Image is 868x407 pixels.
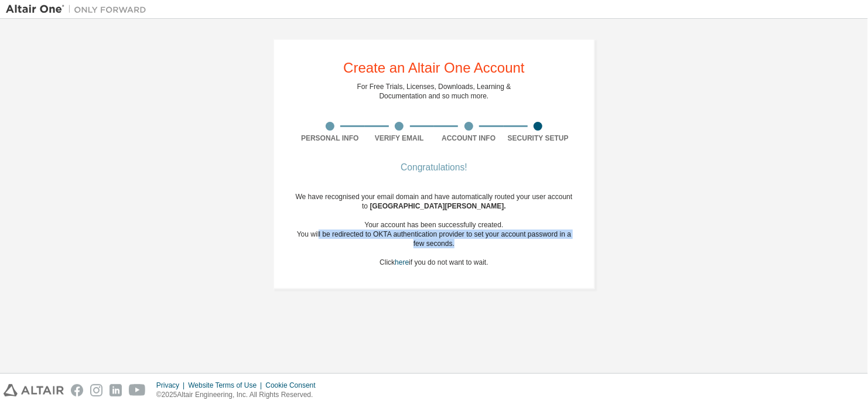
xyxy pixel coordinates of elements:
div: Create an Altair One Account [343,61,525,75]
div: Your account has been successfully created. [295,220,573,230]
img: altair_logo.svg [4,384,64,396]
div: For Free Trials, Licenses, Downloads, Learning & Documentation and so much more. [357,82,511,101]
div: Security Setup [504,134,573,143]
img: linkedin.svg [110,384,122,396]
div: Website Terms of Use [188,381,265,390]
img: instagram.svg [90,384,102,396]
p: © 2025 Altair Engineering, Inc. All Rights Reserved. [156,390,323,400]
div: Congratulations! [295,164,573,171]
img: youtube.svg [129,384,146,396]
img: facebook.svg [71,384,83,396]
div: Account Info [434,134,504,143]
div: Personal Info [295,134,365,143]
img: Altair One [6,4,152,15]
div: Privacy [156,381,188,390]
div: Verify Email [365,134,435,143]
a: here [395,258,409,266]
span: [GEOGRAPHIC_DATA][PERSON_NAME] . [370,202,506,210]
div: You will be redirected to OKTA authentication provider to set your account password in a few seco... [295,230,573,248]
div: Cookie Consent [265,381,322,390]
div: We have recognised your email domain and have automatically routed your user account to Click if ... [295,192,573,267]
